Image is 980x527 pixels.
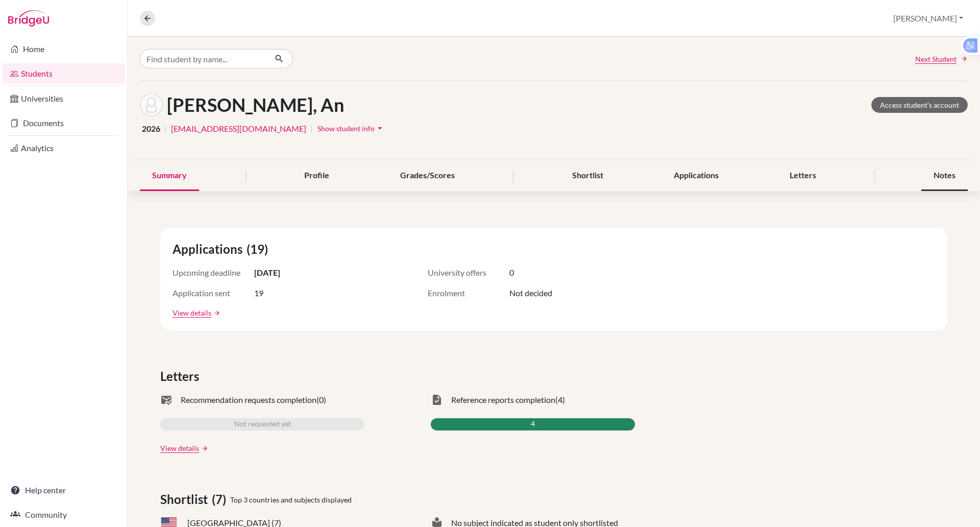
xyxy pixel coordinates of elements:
[8,10,49,27] img: Bridge-U
[560,161,616,191] div: Shortlist
[509,287,552,299] span: Not decided
[292,161,341,191] div: Profile
[167,94,344,116] h1: [PERSON_NAME], An
[915,54,968,64] a: Next Student
[173,240,247,258] span: Applications
[661,161,731,191] div: Applications
[509,267,514,279] span: 0
[173,287,254,299] span: Application sent
[871,97,968,113] a: Access student's account
[160,443,199,453] a: View details
[428,267,509,279] span: University offers
[921,161,968,191] div: Notes
[173,307,211,318] a: View details
[171,123,306,135] a: [EMAIL_ADDRESS][DOMAIN_NAME]
[316,394,326,406] span: (0)
[142,123,160,135] span: 2026
[173,267,254,279] span: Upcoming deadline
[211,309,220,317] a: arrow_forward
[254,287,263,299] span: 19
[310,123,313,135] span: |
[140,161,199,191] div: Summary
[2,138,125,158] a: Analytics
[451,394,555,406] span: Reference reports completion
[160,394,173,406] span: mark_email_read
[2,113,125,133] a: Documents
[2,88,125,109] a: Universities
[2,39,125,59] a: Home
[181,394,316,406] span: Recommendation requests completion
[140,93,163,116] img: An Hoang's avatar
[388,161,467,191] div: Grades/Scores
[199,445,208,452] a: arrow_forward
[915,54,957,64] span: Next Student
[2,505,125,525] a: Community
[212,490,230,509] span: (7)
[428,287,509,299] span: Enrolment
[164,123,167,135] span: |
[431,394,443,406] span: task
[234,418,291,430] span: Not requested yet
[140,49,266,68] input: Find student by name...
[230,494,352,505] span: Top 3 countries and subjects displayed
[160,490,212,509] span: Shortlist
[247,240,272,258] span: (19)
[317,121,385,136] button: Show student infoarrow_drop_down
[160,367,203,386] span: Letters
[254,267,280,279] span: [DATE]
[531,418,535,430] span: 4
[555,394,565,406] span: (4)
[777,161,828,191] div: Letters
[317,124,375,133] span: Show student info
[375,123,385,133] i: arrow_drop_down
[889,9,968,28] button: [PERSON_NAME]
[2,480,125,500] a: Help center
[2,63,125,84] a: Students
